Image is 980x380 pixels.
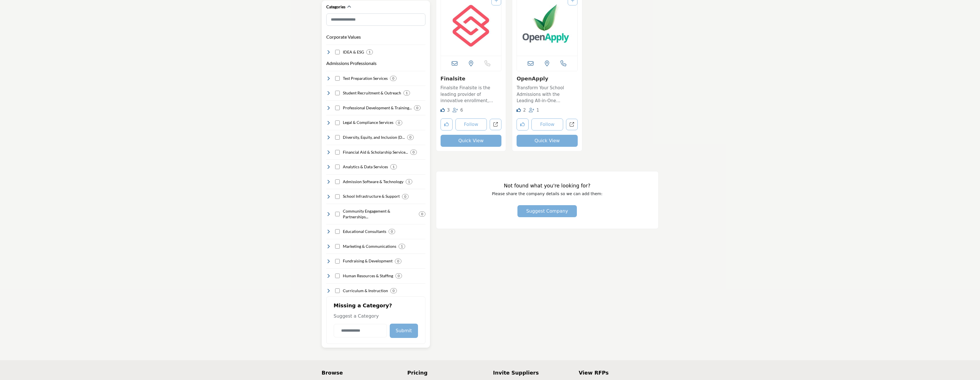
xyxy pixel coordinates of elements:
[343,273,393,279] h4: Human Resources & Staffing: Customized health and wellness initiatives to support the well-being ...
[490,119,501,130] a: Open finalsite in new tab
[335,150,340,155] input: Select Financial Aid & Scholarship Services checkbox
[517,83,578,104] a: Transform Your School Admissions with the Leading All-in-One Management Platform OpenApply, an ad...
[335,76,340,81] input: Select Test Preparation Services checkbox
[389,229,395,234] div: 0 Results For Educational Consultants
[492,191,602,196] span: Please share the company details so we can add them:
[335,274,340,278] input: Select Human Resources & Staffing checkbox
[493,369,573,377] a: Invite Suppliers
[397,259,399,263] b: 0
[343,244,396,249] h4: Marketing & Communications: Cutting-edge software solutions designed to streamline educational pr...
[343,193,400,199] h4: School Infrastructure & Support: Comprehensive recruitment, training, and retention solutions for...
[419,211,425,217] div: 0 Results For Community Engagement & Partnerships
[395,259,401,264] div: 0 Results For Fundraising & Development
[460,108,463,113] span: 6
[369,50,371,54] b: 1
[517,76,548,82] a: OpenApply
[441,108,445,112] i: Likes
[523,108,526,113] span: 2
[517,118,529,130] button: Like listing
[517,135,578,147] button: Quick View
[335,135,340,140] input: Select Diversity, Equity, and Inclusion (DEI) checkbox
[401,244,403,248] b: 1
[566,119,578,130] a: Open faria-education-group-openapply in new tab
[406,91,408,95] b: 1
[326,4,345,10] h2: Categories
[517,205,577,217] button: Suggest Company
[526,208,568,214] span: Suggest Company
[335,244,340,249] input: Select Marketing & Communications checkbox
[393,165,395,169] b: 1
[410,150,417,155] div: 0 Results For Financial Aid & Scholarship Services
[392,76,394,80] b: 0
[343,149,408,155] h4: Financial Aid & Scholarship Services: Professional planning and execution of school events, confe...
[335,229,340,234] input: Select Educational Consultants checkbox
[335,194,340,199] input: Select School Infrastructure & Support checkbox
[408,180,410,184] b: 1
[335,259,340,264] input: Select Fundraising & Development checkbox
[343,105,412,111] h4: Professional Development & Training: Reliable and efficient transportation options that meet the ...
[335,50,340,54] input: Select IDEA & ESG checkbox
[531,118,563,130] button: Follow
[537,108,539,113] span: 1
[396,120,402,125] div: 0 Results For Legal & Compliance Services
[391,229,393,233] b: 0
[416,106,418,110] b: 0
[334,324,387,337] input: Category Name
[343,134,405,140] h4: Diversity, Equity, and Inclusion (DEI): Creative and strategic marketing solutions to enhance bra...
[447,108,450,113] span: 3
[334,302,418,313] h2: Missing a Category?
[403,90,410,96] div: 1 Results For Student Recruitment & Outreach
[441,85,502,104] p: Finalsite Finalsite is the leading provider of innovative enrollment, website, content management...
[343,288,388,294] h4: Curriculum & Instruction: Proven fundraising strategies to help schools reach financial goals and...
[390,324,418,338] button: Submit
[343,208,417,219] h4: Community Engagement & Partnerships: Environmentally-friendly products and services to promote su...
[409,135,411,139] b: 0
[393,289,395,293] b: 0
[335,165,340,169] input: Select Analytics & Data Services checkbox
[335,288,340,293] input: Select Curriculum & Instruction checkbox
[390,76,397,81] div: 0 Results For Test Preparation Services
[335,91,340,95] input: Select Student Recruitment & Outreach checkbox
[453,107,463,114] div: Followers
[399,244,405,249] div: 1 Results For Marketing & Communications
[441,118,453,130] button: Like listing
[326,60,377,67] button: Admissions Professionals
[343,76,388,81] h4: Test Preparation Services: Advanced security systems and protocols to ensure the safety of studen...
[517,108,521,112] i: Likes
[407,135,414,140] div: 0 Results For Diversity, Equity, and Inclusion (DEI)
[404,195,406,199] b: 0
[398,274,400,278] b: 0
[517,76,578,82] h3: OpenApply
[406,179,412,184] div: 1 Results For Admission Software & Technology
[335,106,340,110] input: Select Professional Development & Training checkbox
[414,105,421,110] div: 0 Results For Professional Development & Training
[579,369,659,377] a: View RFPs
[407,369,487,377] a: Pricing
[335,179,340,184] input: Select Admission Software & Technology checkbox
[343,90,401,96] h4: Student Recruitment & Outreach: Expert financial management and support tailored to the specific ...
[326,13,425,26] input: Search Category
[390,164,397,169] div: 1 Results For Analytics & Data Services
[343,229,386,234] h4: Educational Consultants: Comprehensive services for maintaining, upgrading, and optimizing school...
[441,76,465,82] a: Finalsite
[366,50,373,55] div: 1 Results For IDEA & ESG
[395,273,402,278] div: 0 Results For Human Resources & Staffing
[398,121,400,125] b: 0
[326,33,361,40] button: Corporate Values
[343,164,388,170] h4: Analytics & Data Services: Legal guidance and representation for schools navigating complex regul...
[448,183,647,189] h3: Not found what you're looking for?
[421,212,423,216] b: 0
[343,258,393,264] h4: Fundraising & Development: Nutritious and delicious meal options that cater to diverse dietary pr...
[322,369,401,377] a: Browse
[529,107,539,114] div: Followers
[402,194,409,199] div: 0 Results For School Infrastructure & Support
[441,83,502,104] a: Finalsite Finalsite is the leading provider of innovative enrollment, website, content management...
[441,76,502,82] h3: Finalsite
[390,288,397,293] div: 0 Results For Curriculum & Instruction
[413,150,415,154] b: 0
[343,179,403,185] h4: Admission Software & Technology: Expert advisors who assist schools in making informed decisions ...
